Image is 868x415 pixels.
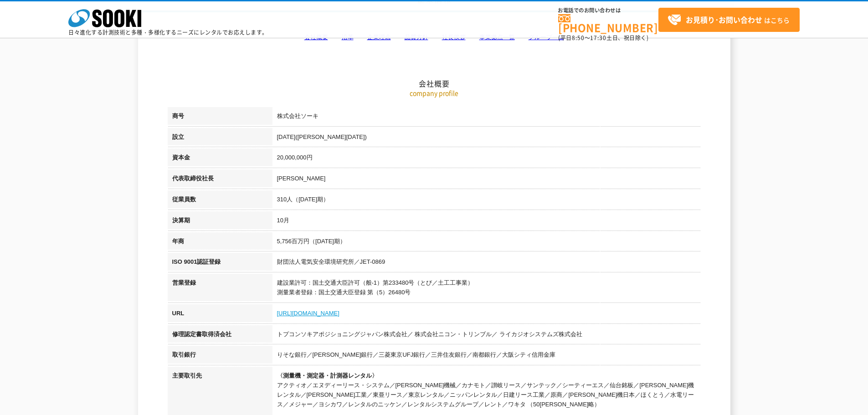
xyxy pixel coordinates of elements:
[272,253,701,274] td: 財団法人電気安全環境研究所／JET-0869
[558,8,658,13] span: お電話でのお問い合わせは
[168,128,272,149] th: 設立
[168,211,272,232] th: 決算期
[168,346,272,367] th: 取引銀行
[272,128,701,149] td: [DATE]([PERSON_NAME][DATE])
[590,34,606,42] span: 17:30
[572,34,585,42] span: 8:50
[168,169,272,190] th: 代表取締役社長
[658,8,800,32] a: お見積り･お問い合わせはこちら
[168,325,272,346] th: 修理認定書取得済会社
[686,14,762,25] strong: お見積り･お問い合わせ
[272,346,701,367] td: りそな銀行／[PERSON_NAME]銀行／三菱東京UFJ銀行／三井住友銀行／南都銀行／大阪シティ信用金庫
[168,88,701,98] p: company profile
[168,253,272,274] th: ISO 9001認証登録
[272,325,701,346] td: トプコンソキアポジショニングジャパン株式会社／ 株式会社ニコン・トリンブル／ ライカジオシステムズ株式会社
[168,107,272,128] th: 商号
[168,304,272,325] th: URL
[272,232,701,253] td: 5,756百万円（[DATE]期）
[558,14,658,33] a: [PHONE_NUMBER]
[277,310,339,317] a: [URL][DOMAIN_NAME]
[168,274,272,304] th: 営業登録
[272,149,701,169] td: 20,000,000円
[272,190,701,211] td: 310人（[DATE]期）
[272,169,701,190] td: [PERSON_NAME]
[272,107,701,128] td: 株式会社ソーキ
[668,13,790,27] span: はこちら
[277,372,378,379] span: 〈測量機・測定器・計測器レンタル〉
[168,149,272,169] th: 資本金
[272,274,701,304] td: 建設業許可：国土交通大臣許可（般-1）第233480号（とび／土工工事業） 測量業者登録：国土交通大臣登録 第（5）26480号
[272,211,701,232] td: 10月
[168,190,272,211] th: 従業員数
[558,34,648,42] span: (平日 ～ 土日、祝日除く)
[168,232,272,253] th: 年商
[68,30,268,35] p: 日々進化する計測技術と多種・多様化するニーズにレンタルでお応えします。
